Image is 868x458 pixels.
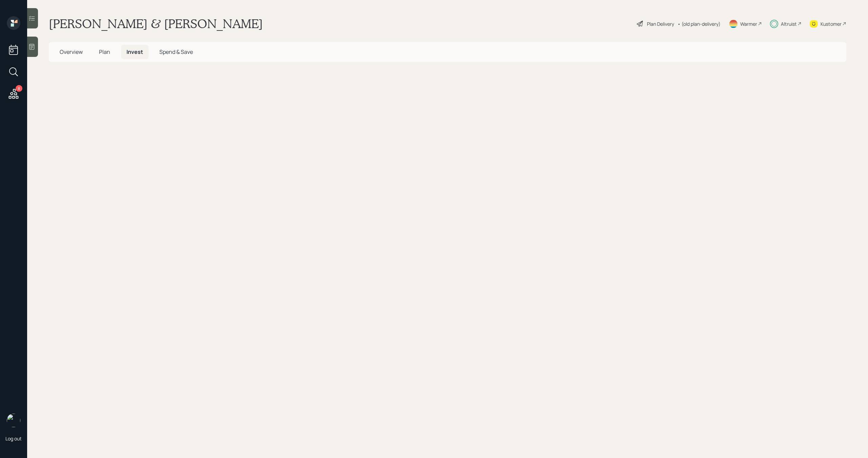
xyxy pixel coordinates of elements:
[159,48,193,56] span: Spend & Save
[740,20,757,27] div: Warmer
[49,16,263,31] h1: [PERSON_NAME] & [PERSON_NAME]
[60,48,83,56] span: Overview
[647,20,674,27] div: Plan Delivery
[7,414,20,427] img: michael-russo-headshot.png
[126,48,143,56] span: Invest
[5,435,22,442] div: Log out
[821,20,842,27] div: Kustomer
[16,85,22,92] div: 8
[781,20,797,27] div: Altruist
[677,20,721,27] div: • (old plan-delivery)
[99,48,110,56] span: Plan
